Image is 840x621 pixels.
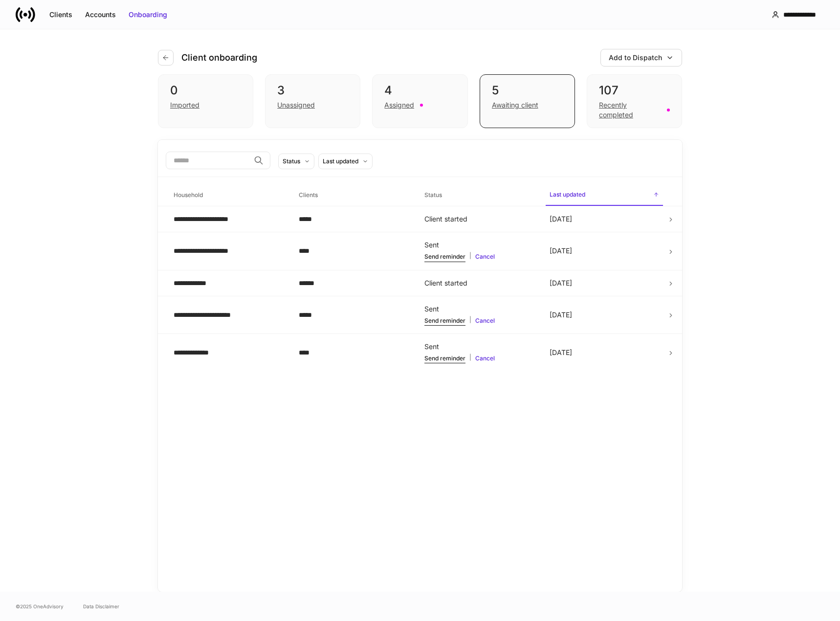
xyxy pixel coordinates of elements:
span: Household [170,185,287,205]
div: Onboarding [129,10,167,20]
div: 3Unassigned [265,74,360,128]
div: Assigned [384,100,414,110]
div: Sent [424,304,534,314]
div: Awaiting client [492,100,538,110]
h4: Client onboarding [181,52,257,64]
div: | [424,252,534,262]
button: Accounts [79,7,122,22]
span: Clients [295,185,412,205]
div: Last updated [323,156,358,166]
div: 0Imported [158,74,253,128]
span: Last updated [546,185,663,206]
div: Sent [424,342,534,352]
div: | [424,316,534,326]
a: Data Disclaimer [83,602,119,610]
button: Status [278,154,314,169]
button: Cancel [475,316,495,326]
div: 5Awaiting client [480,74,575,128]
h6: Last updated [550,190,585,199]
button: Cancel [475,252,495,262]
td: Client started [417,206,542,232]
div: Clients [49,10,72,20]
button: Cancel [475,354,495,363]
td: [DATE] [542,206,667,232]
button: Last updated [318,154,373,169]
div: 4Assigned [372,74,467,128]
button: Add to Dispatch [600,49,682,67]
h6: Clients [299,190,318,200]
td: [DATE] [542,270,667,296]
div: Status [283,156,300,166]
button: Send reminder [424,252,465,262]
td: Client started [417,270,542,296]
h6: Household [174,190,203,200]
div: 107 [599,83,670,98]
button: Onboarding [122,7,174,22]
div: 4 [384,83,455,98]
div: | [424,354,534,363]
div: Unassigned [277,100,315,110]
span: Status [420,185,538,205]
div: Add to Dispatch [609,53,662,63]
div: Imported [170,100,199,110]
div: Recently completed [599,100,661,120]
div: 0 [170,83,241,98]
button: Send reminder [424,354,465,363]
span: © 2025 OneAdvisory [16,602,64,610]
button: Send reminder [424,316,465,326]
div: 3 [277,83,348,98]
h6: Status [424,190,442,200]
div: 5 [492,83,563,98]
div: Sent [424,240,534,250]
td: [DATE] [542,333,667,371]
td: [DATE] [542,296,667,333]
button: Clients [43,7,79,22]
td: [DATE] [542,232,667,270]
div: 107Recently completed [587,74,682,128]
div: Accounts [85,10,116,20]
